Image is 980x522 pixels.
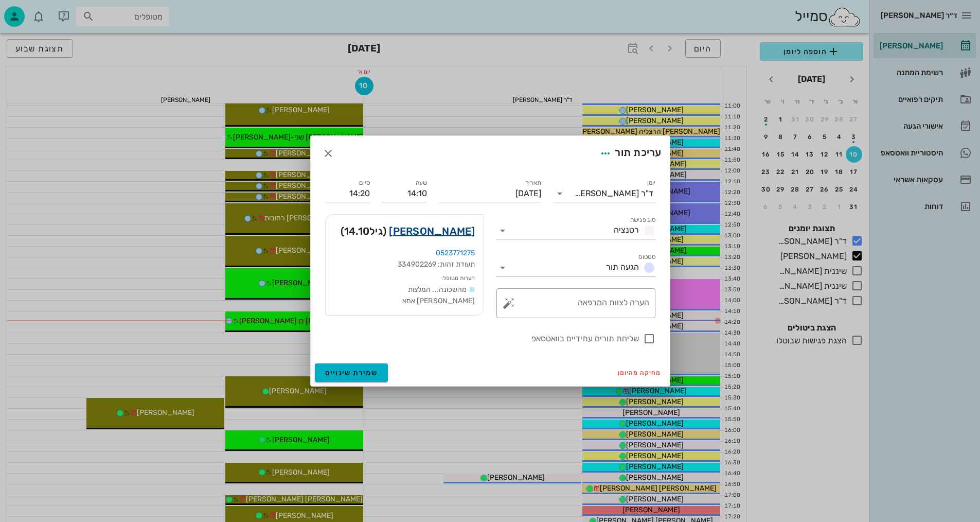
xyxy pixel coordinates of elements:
label: סוג פגישה [630,216,655,224]
span: שמירת שינויים [325,369,378,377]
label: סטטוס [638,253,655,261]
div: סוג פגישהרטנציה [496,222,655,239]
div: ד"ר [PERSON_NAME] [575,189,653,198]
span: מחיקה מהיומן [618,369,662,376]
a: 0523771275 [436,249,475,257]
button: שמירת שינויים [315,363,388,382]
div: סטטוסהגעה תור [496,259,655,276]
label: שליחת תורים עתידיים בוואטסאפ [325,334,639,344]
span: מהשכונה... המלצות [PERSON_NAME] אמא [402,285,475,305]
label: תאריך [525,179,541,187]
span: (גיל ) [341,223,387,239]
div: יומןד"ר [PERSON_NAME] [554,185,655,202]
label: יומן [647,179,655,187]
span: רטנציה [614,225,639,235]
div: תעודת זהות: 334902269 [334,259,475,270]
label: סיום [359,179,370,187]
span: הגעה תור [606,262,639,272]
a: [PERSON_NAME] [389,223,475,239]
button: מחיקה מהיומן [614,366,666,380]
label: שעה [415,179,427,187]
span: 14.10 [344,225,369,237]
small: הערות מטופל: [441,275,475,282]
div: עריכת תור [596,144,661,163]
